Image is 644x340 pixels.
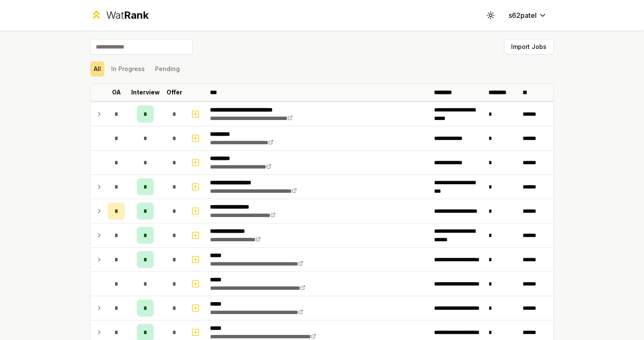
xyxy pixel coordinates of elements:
button: All [90,61,104,77]
span: s62patel [509,10,537,20]
p: Interview [131,88,160,97]
button: s62patel [502,8,554,23]
p: OA [112,88,121,97]
span: Rank [124,9,149,21]
div: Wat [106,9,149,22]
button: Import Jobs [504,39,554,54]
button: In Progress [108,61,148,77]
a: WatRank [90,9,149,22]
button: Pending [152,61,183,77]
p: Offer [167,88,182,97]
